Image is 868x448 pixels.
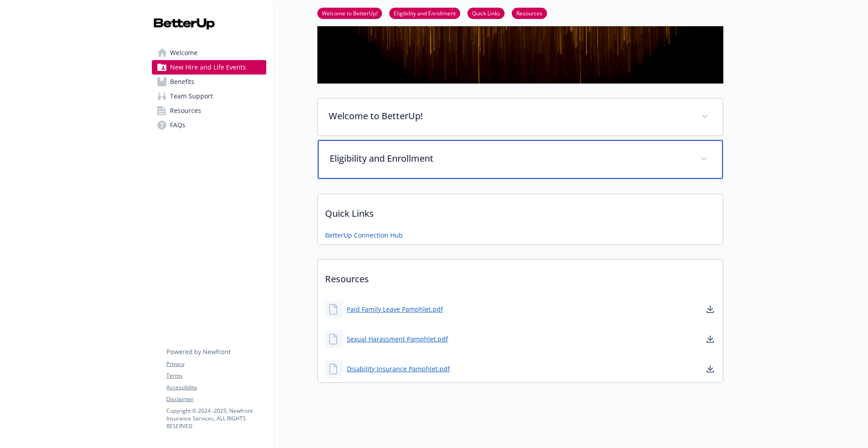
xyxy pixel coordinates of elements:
a: Privacy [166,360,266,368]
a: BetterUp Connection Hub [325,230,403,240]
span: FAQs [170,118,185,132]
a: Resources [512,9,547,17]
span: Welcome [170,46,198,60]
span: Resources [170,103,201,118]
a: Eligibility and Enrollment [389,9,460,17]
a: Team Support [152,89,266,103]
span: Team Support [170,89,213,103]
div: Welcome to BetterUp! [318,98,723,135]
a: Sexual Harassment Pamphlet.pdf [347,334,448,344]
a: Paid Family Leave Pamphlet.pdf [347,304,443,314]
span: New Hire and Life Events [170,60,246,75]
a: download document [705,334,716,345]
a: Accessibility [166,383,266,392]
a: Welcome to BetterUp! [317,9,382,17]
a: Benefits [152,75,266,89]
p: Welcome to BetterUp! [329,109,690,123]
a: New Hire and Life Events [152,60,266,75]
a: Welcome [152,46,266,60]
a: Disability Insurance Pamphlet.pdf [347,364,450,373]
a: download document [705,364,716,374]
p: Copyright © 2024 - 2025 , Newfront Insurance Services, ALL RIGHTS RESERVED [166,407,266,430]
p: Resources [318,260,723,293]
a: Quick Links [467,9,505,17]
div: Eligibility and Enrollment [318,140,723,179]
a: FAQs [152,118,266,132]
p: Eligibility and Enrollment [330,152,689,165]
span: Benefits [170,75,194,89]
a: download document [705,304,716,315]
a: Terms [166,372,266,380]
a: Disclaimer [166,395,266,403]
p: Quick Links [318,194,723,228]
a: Resources [152,103,266,118]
